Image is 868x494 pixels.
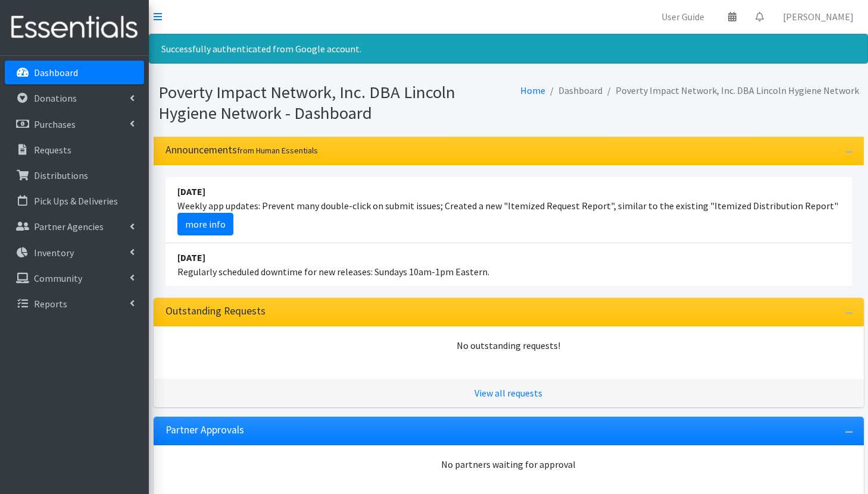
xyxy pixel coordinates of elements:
[5,86,144,110] a: Donations
[5,292,144,316] a: Reports
[5,266,144,290] a: Community
[602,82,859,99] li: Poverty Impact Network, Inc. DBA Lincoln Hygiene Network
[5,138,144,162] a: Requests
[166,338,852,353] div: No outstanding requests!
[166,177,852,243] li: Weekly app updates: Prevent many double-click on submit issues; Created a new "Itemized Request R...
[5,189,144,213] a: Pick Ups & Deliveries
[34,272,82,284] p: Community
[177,251,205,263] strong: [DATE]
[149,34,868,64] div: Successfully authenticated from Google account.
[34,92,77,104] p: Donations
[34,195,118,207] p: Pick Ups & Deliveries
[520,84,545,96] a: Home
[34,247,74,259] p: Inventory
[5,8,144,48] img: HumanEssentials
[166,424,244,436] h3: Partner Approvals
[5,112,144,136] a: Purchases
[545,82,602,99] li: Dashboard
[773,5,863,29] a: [PERSON_NAME]
[34,298,67,310] p: Reports
[34,118,76,130] p: Purchases
[34,169,88,181] p: Distributions
[34,144,71,156] p: Requests
[158,82,504,123] h1: Poverty Impact Network, Inc. DBA Lincoln Hygiene Network - Dashboard
[177,185,205,197] strong: [DATE]
[34,221,104,232] p: Partner Agencies
[474,387,542,399] a: View all requests
[166,457,852,471] div: No partners waiting for approval
[5,61,144,84] a: Dashboard
[166,305,266,317] h3: Outstanding Requests
[652,5,714,29] a: User Guide
[34,67,78,78] p: Dashboard
[5,215,144,238] a: Partner Agencies
[166,144,318,156] h3: Announcements
[5,163,144,187] a: Distributions
[5,241,144,265] a: Inventory
[177,213,233,235] a: more info
[237,145,318,156] small: from Human Essentials
[166,243,852,286] li: Regularly scheduled downtime for new releases: Sundays 10am-1pm Eastern.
